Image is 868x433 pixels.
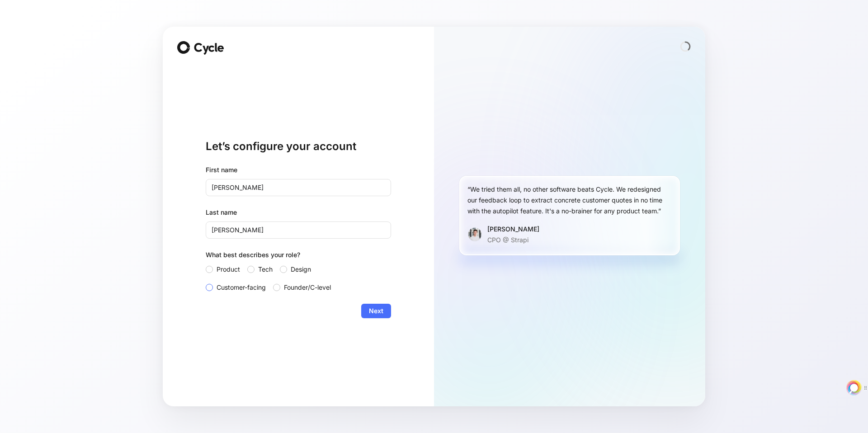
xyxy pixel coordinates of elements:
[206,179,391,196] input: John
[369,306,383,316] span: Next
[217,264,240,275] span: Product
[206,249,391,264] div: What best describes your role?
[361,304,391,318] button: Next
[206,221,391,239] input: Doe
[284,282,331,293] span: Founder/C-level
[217,282,266,293] span: Customer-facing
[206,139,391,154] h1: Let’s configure your account
[467,184,672,216] div: “We tried them all, no other software beats Cycle. We redesigned our feedback loop to extract con...
[206,165,391,175] div: First name
[206,207,391,218] label: Last name
[258,264,273,275] span: Tech
[291,264,311,275] span: Design
[487,235,539,245] p: CPO @ Strapi
[487,224,539,235] div: [PERSON_NAME]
